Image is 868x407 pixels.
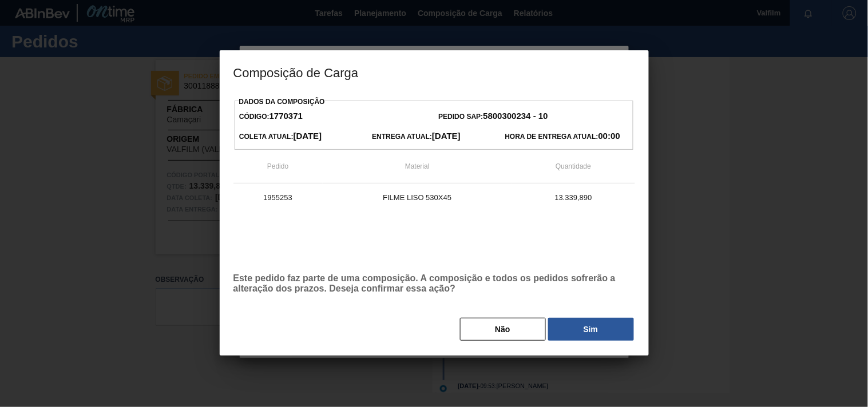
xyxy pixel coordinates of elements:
[505,133,620,141] span: Hora de Entrega Atual:
[233,183,323,212] td: 1955253
[483,111,548,121] strong: 5800300234 - 10
[460,318,546,341] button: Não
[432,131,461,141] strong: [DATE]
[267,162,288,170] span: Pedido
[372,133,461,141] span: Entrega Atual:
[239,113,303,121] span: Código:
[599,131,620,141] strong: 00:00
[323,183,512,212] td: FILME LISO 530X45
[239,98,325,106] label: Dados da Composição
[548,318,634,341] button: Sim
[269,111,303,121] strong: 1770371
[239,133,322,141] span: Coleta Atual:
[233,273,635,294] p: Este pedido faz parte de uma composição. A composição e todos os pedidos sofrerão a alteração dos...
[405,162,430,170] span: Material
[512,183,635,212] td: 13.339,890
[556,162,591,170] span: Quantidade
[294,131,322,141] strong: [DATE]
[439,113,548,121] span: Pedido SAP:
[220,50,649,94] h3: Composição de Carga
